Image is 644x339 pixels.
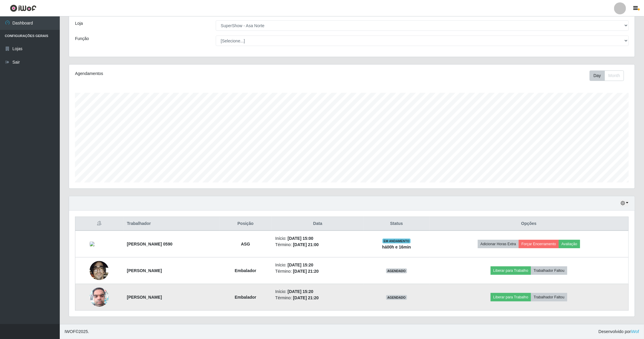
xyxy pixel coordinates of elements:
button: Avaliação [559,240,580,248]
img: 1723126524066.jpeg [90,242,109,246]
div: First group [590,70,624,81]
th: Status [364,217,429,231]
button: Adicionar Horas Extra [478,240,519,248]
strong: há 00 h e 16 min [382,245,411,249]
th: Opções [429,217,629,231]
img: 1748926864127.jpeg [90,258,109,283]
strong: [PERSON_NAME] [127,295,162,300]
li: Término: [275,268,360,274]
li: Término: [275,295,360,301]
strong: [PERSON_NAME] 0590 [127,242,173,246]
time: [DATE] 15:20 [288,289,313,294]
button: Forçar Encerramento [519,240,559,248]
th: Posição [219,217,272,231]
button: Liberar para Trabalho [491,266,531,275]
label: Função [75,36,89,42]
button: Month [605,70,624,81]
a: iWof [631,329,639,334]
span: IWOF [65,329,76,334]
strong: ASG [241,242,250,246]
button: Liberar para Trabalho [491,293,531,301]
span: AGENDADO [386,269,407,273]
div: Toolbar with button groups [590,70,629,81]
th: Data [272,217,364,231]
div: Agendamentos [75,70,301,77]
span: © 2025 . [65,329,89,335]
button: Trabalhador Faltou [531,266,567,275]
li: Início: [275,235,360,242]
li: Término: [275,242,360,248]
th: Trabalhador [123,217,219,231]
time: [DATE] 21:00 [293,242,319,247]
strong: Embalador [235,295,256,300]
time: [DATE] 21:20 [293,269,319,274]
li: Início: [275,262,360,268]
img: 1749903352481.jpeg [90,284,109,310]
button: Day [590,70,605,81]
span: Desenvolvido por [599,329,639,335]
button: Trabalhador Faltou [531,293,567,301]
label: Loja [75,20,83,27]
strong: [PERSON_NAME] [127,268,162,273]
time: [DATE] 15:20 [288,263,313,267]
img: CoreUI Logo [10,4,36,12]
time: [DATE] 15:00 [288,236,313,241]
span: AGENDADO [386,295,407,300]
span: EM ANDAMENTO [383,239,411,243]
strong: Embalador [235,268,256,273]
li: Início: [275,289,360,295]
time: [DATE] 21:20 [293,295,319,300]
